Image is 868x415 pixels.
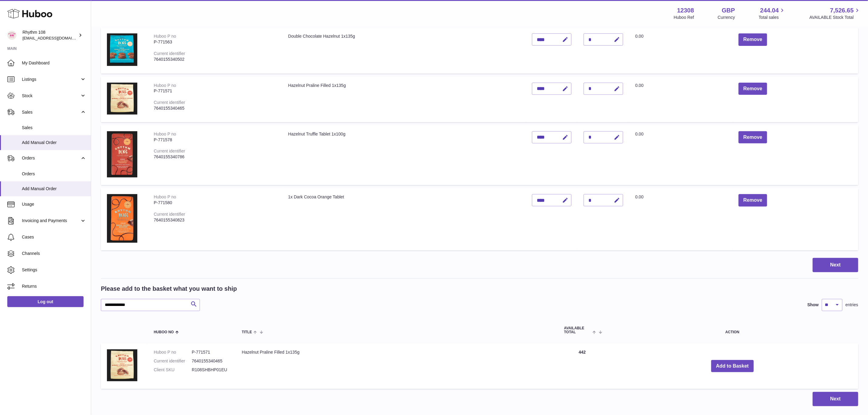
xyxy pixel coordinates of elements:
[282,77,526,122] td: Hazelnut Praline Filled 1x135g
[558,343,607,389] td: 442
[809,6,861,20] a: 7,526.65 AVAILABLE Stock Total
[154,105,276,111] div: 7640155340465
[154,194,176,199] div: Huboo P no
[154,217,276,223] div: 7640155340823
[154,132,176,136] div: Huboo P no
[813,392,858,406] button: Next
[154,200,276,206] div: P-771580
[154,330,174,334] span: Huboo no
[759,15,786,20] span: Total sales
[154,154,276,160] div: 7640155340786
[154,57,276,62] div: 7640155340502
[813,258,858,272] button: Next
[635,194,643,199] span: 0.00
[107,83,137,115] img: Hazelnut Praline Filled 1x135g
[635,34,643,39] span: 0.00
[564,326,591,334] span: AVAILABLE Total
[722,6,735,15] strong: GBP
[22,36,89,40] span: [EMAIL_ADDRESS][DOMAIN_NAME]
[22,77,80,82] span: Listings
[22,283,86,289] span: Returns
[192,367,230,373] dd: R108SHBHP01EU
[7,296,84,307] a: Log out
[22,218,80,224] span: Invoicing and Payments
[154,39,276,45] div: P-771563
[22,201,86,207] span: Usage
[22,29,77,41] div: Rhythm 108
[22,155,80,161] span: Orders
[282,125,526,185] td: Hazelnut Truffle Tablet 1x100g
[154,100,185,105] div: Current identifier
[711,360,754,372] button: Add to Basket
[22,125,86,131] span: Sales
[154,149,185,153] div: Current identifier
[739,131,767,144] button: Remove
[22,267,86,273] span: Settings
[739,194,767,207] button: Remove
[739,83,767,95] button: Remove
[22,140,86,146] span: Add Manual Order
[674,15,694,20] div: Huboo Ref
[846,302,858,308] span: entries
[22,60,86,66] span: My Dashboard
[192,358,230,364] dd: 7640155340465
[107,33,137,66] img: Double Chocolate Hazelnut 1x135g
[635,132,643,136] span: 0.00
[154,83,176,88] div: Huboo P no
[107,131,137,178] img: Hazelnut Truffle Tablet 1x100g
[282,27,526,73] td: Double Chocolate Hazelnut 1x135g
[154,349,192,355] dt: Huboo P no
[154,88,276,94] div: P-771571
[101,285,237,293] h2: Please add to the basket what you want to ship
[242,330,252,334] span: Title
[192,349,230,355] dd: P-771571
[808,302,819,308] label: Show
[7,31,16,40] img: orders@rhythm108.com
[22,171,86,177] span: Orders
[22,109,80,115] span: Sales
[677,6,694,15] strong: 12308
[22,186,86,192] span: Add Manual Order
[236,343,558,389] td: Hazelnut Praline Filled 1x135g
[154,358,192,364] dt: Current identifier
[718,15,735,20] div: Currency
[154,137,276,143] div: P-771578
[22,251,86,256] span: Channels
[607,320,858,340] th: Action
[22,234,86,240] span: Cases
[154,367,192,373] dt: Client SKU
[22,93,80,99] span: Stock
[830,6,854,15] span: 7,526.65
[759,6,786,20] a: 244.04 Total sales
[635,83,643,88] span: 0.00
[760,6,779,15] span: 244.04
[154,212,185,217] div: Current identifier
[282,188,526,250] td: 1x Dark Cocoa Orange Tablet
[154,34,176,39] div: Huboo P no
[809,15,861,20] span: AVAILABLE Stock Total
[107,194,137,243] img: 1x Dark Cocoa Orange Tablet
[739,33,767,46] button: Remove
[154,51,185,56] div: Current identifier
[107,349,137,381] img: Hazelnut Praline Filled 1x135g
